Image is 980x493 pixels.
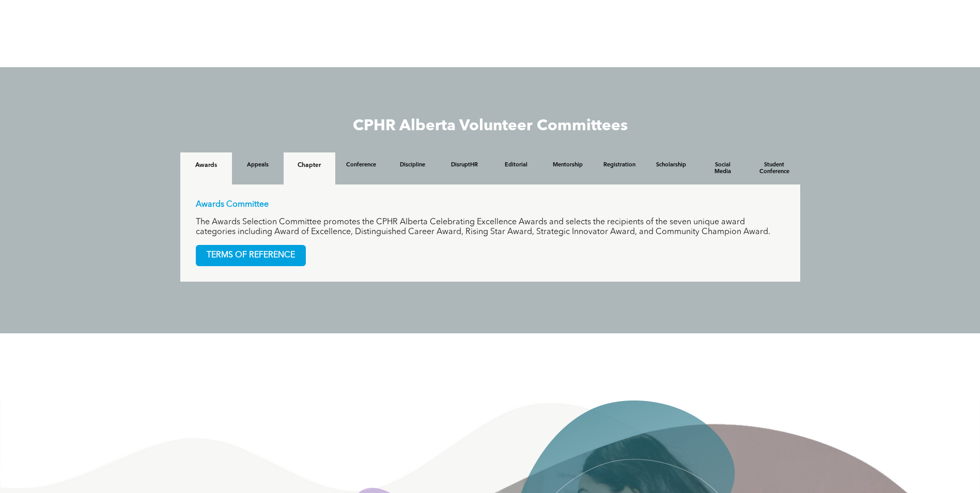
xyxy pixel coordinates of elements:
a: TERMS OF REFERENCE [196,245,306,266]
h4: Discipline [396,162,429,168]
p: Awards Committee [196,200,785,210]
h4: Conference [345,162,378,168]
h4: Mentorship [551,162,584,168]
h4: Registration [603,162,636,168]
h4: Appeals [241,162,274,168]
span: CPHR Alberta Volunteer Committees [353,118,628,134]
h4: Awards [190,162,223,169]
h4: Scholarship [655,162,688,168]
h4: Social Media [706,162,739,175]
h4: Student Conference [758,162,791,175]
h4: DisruptHR [448,162,481,168]
p: The Awards Selection Committee promotes the CPHR Alberta Celebrating Excellence Awards and select... [196,218,785,237]
h4: Chapter [293,162,326,169]
span: TERMS OF REFERENCE [196,245,305,266]
h4: Editorial [500,162,533,168]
